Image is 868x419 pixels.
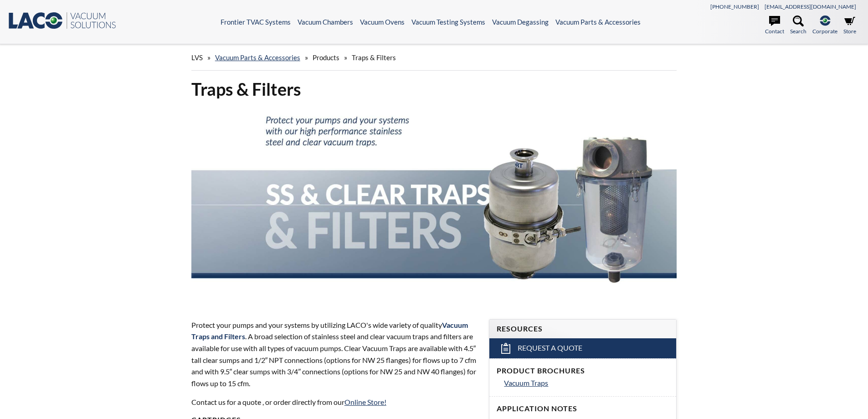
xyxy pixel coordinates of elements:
a: Vacuum Parts & Accessories [555,18,641,26]
a: Contact [765,16,784,36]
h1: Traps & Filters [191,78,677,100]
a: Search [790,16,806,36]
p: Protect your pumps and your systems by utilizing LACO's wide variety of quality . A broad selecti... [191,319,478,389]
img: SS & Clear Traps & Filters header [191,108,677,302]
a: Request a Quote [489,338,676,358]
p: Contact us for a quote , or order directly from our [191,396,478,408]
span: Corporate [812,27,837,36]
span: Request a Quote [518,343,582,353]
h4: Product Brochures [497,366,669,376]
span: Vacuum Traps [504,378,548,387]
a: Store [843,16,856,36]
span: LVS [191,53,203,62]
a: Vacuum Ovens [360,18,405,26]
h4: Resources [497,324,669,334]
a: Vacuum Chambers [298,18,353,26]
div: » » » [191,45,677,71]
span: Traps & Filters [352,53,396,62]
a: Vacuum Parts & Accessories [215,53,300,62]
a: Vacuum Traps [504,377,669,389]
a: [EMAIL_ADDRESS][DOMAIN_NAME] [765,3,856,10]
a: Vacuum Degassing [492,18,549,26]
a: [PHONE_NUMBER] [710,3,759,10]
span: Products [313,53,339,62]
a: Vacuum Testing Systems [411,18,485,26]
a: Frontier TVAC Systems [221,18,291,26]
a: Online Store! [344,398,386,406]
h4: Application Notes [497,404,669,414]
